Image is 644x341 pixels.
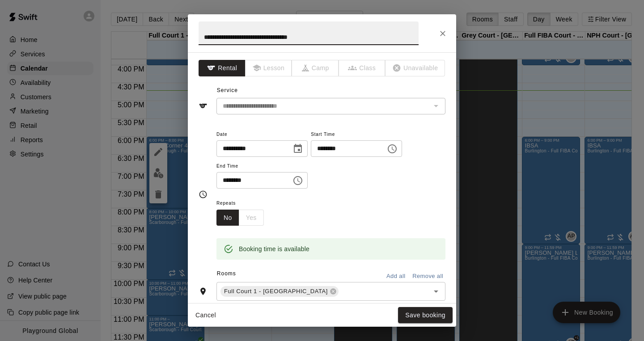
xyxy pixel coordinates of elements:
[217,270,236,277] span: Rooms
[216,98,445,114] div: The service of an existing booking cannot be changed
[220,287,331,296] span: Full Court 1 - [GEOGRAPHIC_DATA]
[289,140,307,158] button: Choose date, selected date is Aug 20, 2025
[381,269,410,283] button: Add all
[289,172,307,189] button: Choose time, selected time is 8:00 PM
[383,140,401,158] button: Choose time, selected time is 6:00 PM
[216,129,308,141] span: Date
[398,307,453,324] button: Save booking
[430,285,442,298] button: Open
[246,60,292,76] span: The type of an existing booking cannot be changed
[311,129,402,141] span: Start Time
[217,87,238,93] span: Service
[199,60,246,76] button: Rental
[199,190,208,199] svg: Timing
[216,160,308,173] span: End Time
[216,210,264,226] div: outlined button group
[199,287,208,296] svg: Rooms
[292,60,339,76] span: The type of an existing booking cannot be changed
[216,198,271,210] span: Repeats
[220,286,339,297] div: Full Court 1 - [GEOGRAPHIC_DATA]
[199,101,208,110] svg: Service
[216,210,239,226] button: No
[339,60,386,76] span: The type of an existing booking cannot be changed
[435,25,451,42] button: Close
[191,307,220,324] button: Cancel
[410,269,445,283] button: Remove all
[386,60,445,76] span: The type of an existing booking cannot be changed
[239,241,309,257] div: Booking time is available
